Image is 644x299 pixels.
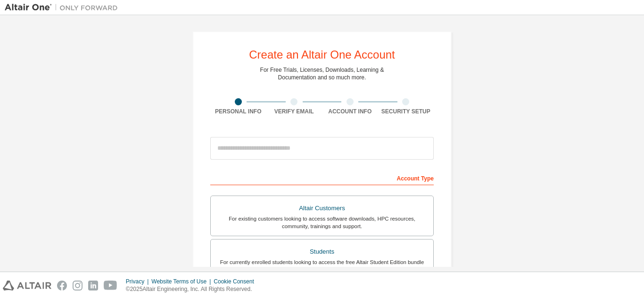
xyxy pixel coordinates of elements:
[126,278,151,285] div: Privacy
[260,66,384,81] div: For Free Trials, Licenses, Downloads, Learning & Documentation and so much more.
[88,281,98,290] img: linkedin.svg
[73,281,83,290] img: instagram.svg
[57,281,67,290] img: facebook.svg
[216,202,428,215] div: Altair Customers
[216,215,428,230] div: For existing customers looking to access software downloads, HPC resources, community, trainings ...
[210,170,434,185] div: Account Type
[151,278,214,285] div: Website Terms of Use
[5,3,123,12] img: Altair One
[216,258,428,273] div: For currently enrolled students looking to access the free Altair Student Edition bundle and all ...
[104,281,117,290] img: youtube.svg
[126,285,260,293] p: © 2025 Altair Engineering, Inc. All Rights Reserved.
[378,108,434,115] div: Security Setup
[3,281,51,290] img: altair_logo.svg
[266,108,322,115] div: Verify Email
[322,108,378,115] div: Account Info
[249,49,395,60] div: Create an Altair One Account
[210,108,266,115] div: Personal Info
[214,278,259,285] div: Cookie Consent
[216,245,428,258] div: Students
